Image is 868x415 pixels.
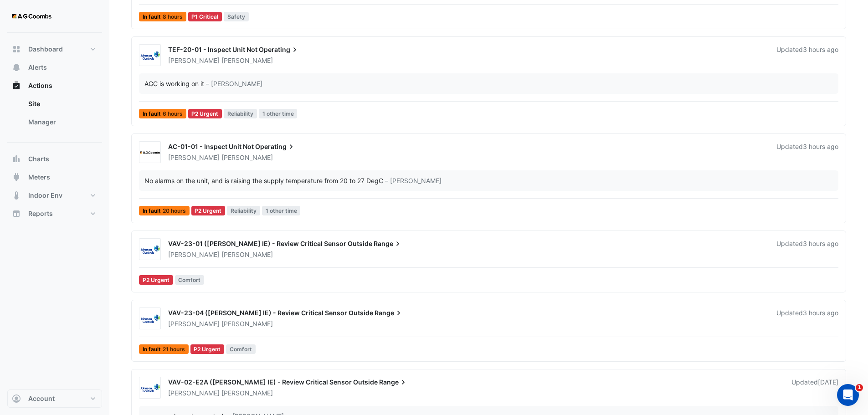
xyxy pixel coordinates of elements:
[224,12,249,21] span: Safety
[255,142,296,151] span: Operating
[163,111,183,117] span: 6 hours
[21,113,102,131] a: Manager
[168,378,378,386] span: VAV-02-E2A ([PERSON_NAME] IE) - Review Critical Sensor Outside
[803,46,838,53] span: Wed 03-Sep-2025 11:19 AEST
[374,239,402,248] span: Range
[776,142,838,162] div: Updated
[163,14,183,20] span: 8 hours
[776,308,838,328] div: Updated
[139,344,189,354] span: In fault
[7,40,102,58] button: Dashboard
[144,79,204,88] div: AGC is working on it
[139,245,160,254] img: Johnson Controls
[188,109,222,118] div: P2 Urgent
[139,12,186,21] span: In fault
[221,250,273,259] span: [PERSON_NAME]
[7,186,102,205] button: Indoor Env
[168,240,372,247] span: VAV-23-01 ([PERSON_NAME] IE) - Review Critical Sensor Outside
[168,320,220,328] span: [PERSON_NAME]
[379,378,408,387] span: Range
[7,168,102,186] button: Meters
[139,384,160,393] img: Johnson Controls
[7,150,102,168] button: Charts
[139,275,173,285] div: P2 Urgent
[818,378,838,386] span: Fri 29-Aug-2025 09:27 AEST
[12,45,21,54] app-icon: Dashboard
[28,394,55,403] span: Account
[139,148,160,157] img: AG Coombs
[139,206,190,215] span: In fault
[803,143,838,150] span: Wed 03-Sep-2025 11:16 AEST
[139,51,160,60] img: Johnson Controls
[12,191,21,200] app-icon: Indoor Env
[791,378,838,398] div: Updated
[168,309,373,317] span: VAV-23-04 ([PERSON_NAME] IE) - Review Critical Sensor Outside
[28,191,62,200] span: Indoor Env
[776,239,838,259] div: Updated
[168,143,254,150] span: AC-01-01 - Inspect Unit Not
[221,153,273,162] span: [PERSON_NAME]
[224,109,257,118] span: Reliability
[28,81,52,90] span: Actions
[28,154,49,164] span: Charts
[163,208,186,214] span: 20 hours
[28,45,63,54] span: Dashboard
[206,79,262,88] span: – [PERSON_NAME]
[221,389,273,398] span: [PERSON_NAME]
[803,240,838,247] span: Wed 03-Sep-2025 10:51 AEST
[139,314,160,323] img: Johnson Controls
[188,12,222,21] div: P1 Critical
[7,205,102,223] button: Reports
[28,173,50,182] span: Meters
[168,154,220,161] span: [PERSON_NAME]
[259,109,298,118] span: 1 other time
[259,45,299,54] span: Operating
[7,95,102,135] div: Actions
[190,344,225,354] div: P2 Urgent
[168,251,220,258] span: [PERSON_NAME]
[226,344,256,354] span: Comfort
[12,209,21,218] app-icon: Reports
[168,389,220,397] span: [PERSON_NAME]
[7,58,102,77] button: Alerts
[7,389,102,408] button: Account
[856,384,863,391] span: 1
[12,63,21,72] app-icon: Alerts
[221,319,273,328] span: [PERSON_NAME]
[21,95,102,113] a: Site
[144,176,383,185] div: No alarms on the unit, and is raising the supply temperature from 20 to 27 DegC
[776,45,838,65] div: Updated
[28,209,53,218] span: Reports
[837,384,859,406] iframe: Intercom live chat
[139,109,186,118] span: In fault
[28,63,47,72] span: Alerts
[375,308,403,318] span: Range
[7,77,102,95] button: Actions
[803,309,838,317] span: Wed 03-Sep-2025 10:51 AEST
[385,176,442,185] span: – [PERSON_NAME]
[12,154,21,164] app-icon: Charts
[12,173,21,182] app-icon: Meters
[168,46,257,53] span: TEF-20-01 - Inspect Unit Not
[191,206,226,215] div: P2 Urgent
[168,56,220,64] span: [PERSON_NAME]
[227,206,260,215] span: Reliability
[221,56,273,65] span: [PERSON_NAME]
[262,206,301,215] span: 1 other time
[175,275,205,285] span: Comfort
[163,347,185,352] span: 21 hours
[12,81,21,90] app-icon: Actions
[11,7,52,26] img: Company Logo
